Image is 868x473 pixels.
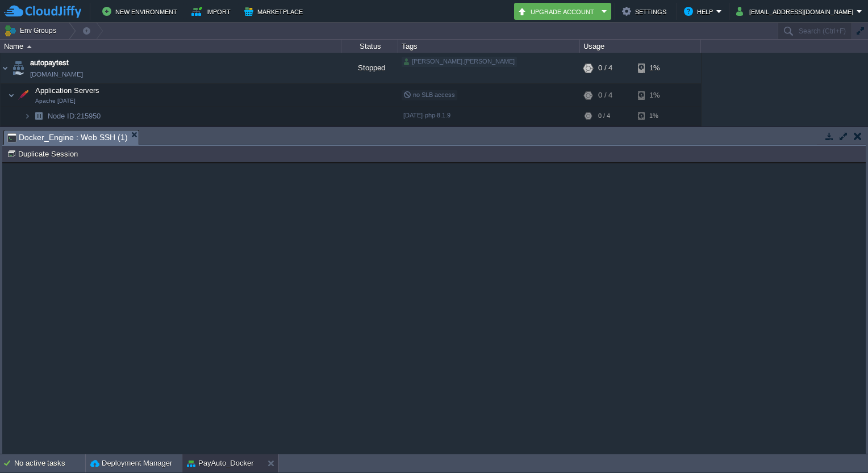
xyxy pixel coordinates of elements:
[581,40,700,53] div: Usage
[622,5,670,18] button: Settings
[34,86,101,95] a: Application ServersApache [DATE]
[187,458,254,469] button: PayAuto_Docker
[820,428,857,462] iframe: chat widget
[638,53,675,83] div: 1%
[244,5,306,18] button: Marketplace
[1,53,10,83] img: AMDAwAAAACH5BAEAAAAALAAAAAABAAEAAAICRAEAOw==
[31,125,47,143] img: AMDAwAAAACH5BAEAAAAALAAAAAABAAEAAAICRAEAOw==
[31,107,47,125] img: AMDAwAAAACH5BAEAAAAALAAAAAABAAEAAAICRAEAOw==
[518,5,598,18] button: Upgrade Account
[10,53,26,83] img: AMDAwAAAACH5BAEAAAAALAAAAAABAAEAAAICRAEAOw==
[598,84,612,107] div: 0 / 4
[90,458,172,469] button: Deployment Manager
[14,454,85,472] div: No active tasks
[684,5,716,18] button: Help
[638,84,675,107] div: 1%
[7,149,81,159] button: Duplicate Session
[736,5,857,18] button: [EMAIL_ADDRESS][DOMAIN_NAME]
[341,53,398,83] div: Stopped
[24,125,31,143] img: AMDAwAAAACH5BAEAAAAALAAAAAABAAEAAAICRAEAOw==
[15,84,31,107] img: AMDAwAAAACH5BAEAAAAALAAAAAABAAEAAAICRAEAOw==
[47,111,102,121] a: Node ID:215950
[7,130,128,145] span: Docker_Engine : Web SSH (1)
[598,107,610,125] div: 0 / 4
[34,86,101,95] span: Application Servers
[4,5,81,19] img: CloudJiffy
[102,5,181,18] button: New Environment
[402,57,517,67] div: [PERSON_NAME].[PERSON_NAME]
[403,91,455,98] span: no SLB access
[638,107,675,125] div: 1%
[598,53,612,83] div: 0 / 4
[403,112,450,119] span: [DATE]-php-8.1.9
[48,112,77,120] span: Node ID:
[30,57,69,69] a: autopaytest
[27,45,32,48] img: AMDAwAAAACH5BAEAAAAALAAAAAABAAEAAAICRAEAOw==
[4,23,60,39] button: Env Groups
[24,107,31,125] img: AMDAwAAAACH5BAEAAAAALAAAAAABAAEAAAICRAEAOw==
[35,98,76,104] span: Apache [DATE]
[8,84,15,107] img: AMDAwAAAACH5BAEAAAAALAAAAAABAAEAAAICRAEAOw==
[342,40,398,53] div: Status
[30,69,83,80] a: [DOMAIN_NAME]
[191,5,234,18] button: Import
[1,40,341,53] div: Name
[399,40,579,53] div: Tags
[47,111,102,121] span: 215950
